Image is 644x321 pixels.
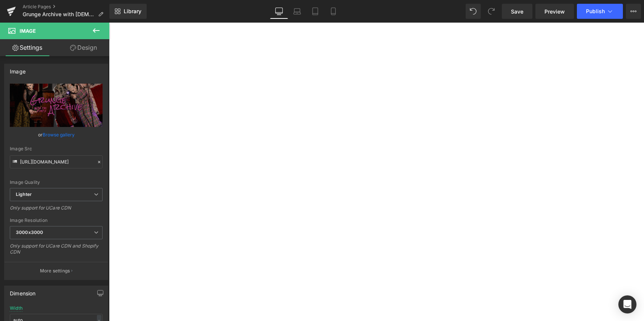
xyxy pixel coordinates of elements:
a: Desktop [270,4,288,19]
b: Lighter [16,191,32,197]
button: Publish [577,4,623,19]
div: Dimension [10,286,36,297]
span: Library [124,8,141,15]
button: More [626,4,641,19]
div: Only support for UCare CDN and Shopify CDN [10,243,103,260]
span: Save [511,8,523,15]
div: Image [10,64,26,75]
div: or [10,131,103,139]
button: More settings [5,262,108,280]
div: Only support for UCare CDN [10,205,103,216]
a: Tablet [306,4,324,19]
button: Undo [466,4,481,19]
a: Browse gallery [43,128,75,141]
span: Grunge Archive with [DEMOGRAPHIC_DATA] [23,11,95,17]
span: Preview [544,8,565,15]
div: Width [10,306,23,311]
a: Mobile [324,4,342,19]
b: 3000x3000 [16,229,43,235]
button: Redo [484,4,499,19]
a: New Library [109,4,147,19]
div: Image Src [10,146,103,151]
div: Image Quality [10,180,103,185]
div: Open Intercom Messenger [618,295,636,313]
a: Article Pages [23,4,109,10]
span: Publish [586,8,605,14]
a: Laptop [288,4,306,19]
input: Link [10,155,103,168]
a: Preview [535,4,574,19]
p: More settings [40,267,70,274]
div: Image Resolution [10,218,103,223]
span: Image [20,28,36,34]
a: Design [56,39,111,56]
